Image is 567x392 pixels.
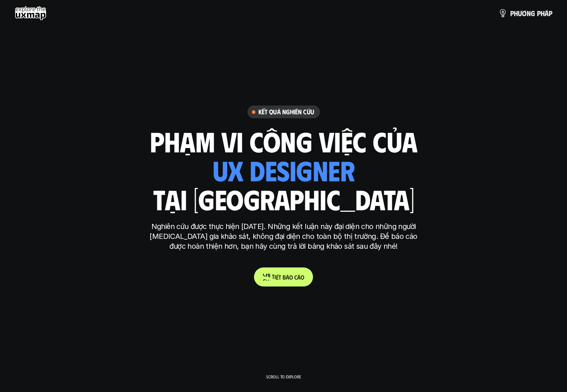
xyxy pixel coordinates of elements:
[498,6,552,21] a: phươngpháp
[286,274,289,281] span: á
[537,9,541,17] span: p
[510,9,514,17] span: p
[541,9,545,17] span: h
[549,9,552,17] span: p
[294,274,297,281] span: c
[258,108,314,116] h6: Kết quả nghiên cứu
[266,374,301,379] p: Scroll to explore
[150,126,417,156] h1: phạm vi công việc của
[545,9,549,17] span: á
[276,267,279,274] span: ế
[146,222,421,251] p: Nghiên cứu được thực hiện [DATE]. Những kết luận này đại diện cho những người [MEDICAL_DATA] gia ...
[272,273,275,280] span: t
[279,274,281,281] span: t
[289,274,293,281] span: o
[527,9,531,17] span: n
[522,9,527,17] span: ơ
[297,274,301,281] span: á
[301,274,304,281] span: o
[531,9,535,17] span: g
[514,9,518,17] span: h
[153,184,414,214] h1: tại [GEOGRAPHIC_DATA]
[263,270,266,277] span: C
[269,271,270,278] span: i
[266,271,269,278] span: h
[275,273,276,280] span: i
[283,274,286,281] span: b
[518,9,522,17] span: ư
[254,267,313,286] a: Chitiếtbáocáo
